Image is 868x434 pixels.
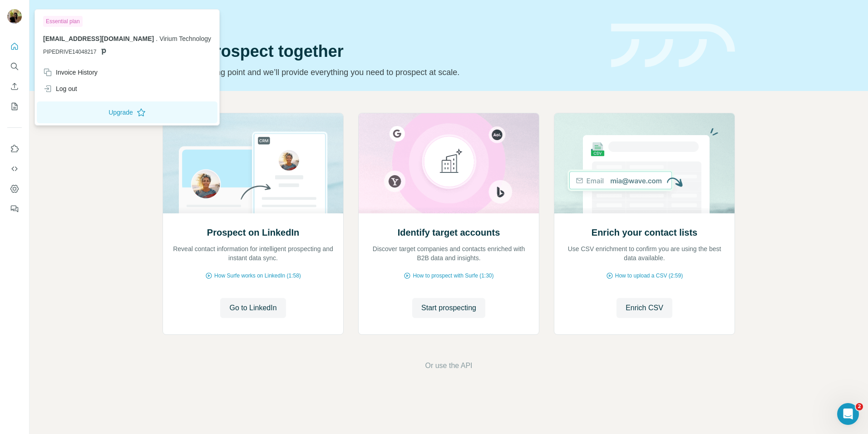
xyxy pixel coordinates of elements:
[616,298,672,318] button: Enrich CSV
[7,98,22,115] button: My lists
[425,360,472,371] button: Or use the API
[412,298,485,318] button: Start prospecting
[220,298,286,318] button: Go to LinkedIn
[368,244,530,262] p: Discover target companies and contacts enriched with B2B data and insights.
[207,226,299,239] h2: Prospect on LinkedIn
[172,244,334,262] p: Reveal contact information for intelligent prospecting and instant data sync.
[43,48,96,56] span: PIPEDRIVE14048217
[7,201,22,217] button: Feedback
[611,24,735,68] img: banner
[615,272,683,280] span: How to upload a CSV (2:59)
[43,35,154,42] span: [EMAIL_ADDRESS][DOMAIN_NAME]
[563,244,725,262] p: Use CSV enrichment to confirm you are using the best data available.
[163,66,600,79] p: Pick your starting point and we’ll provide everything you need to prospect at scale.
[7,181,22,197] button: Dashboard
[837,403,859,425] iframe: Intercom live chat
[358,113,539,213] img: Identify target accounts
[7,161,22,177] button: Use Surfe API
[163,17,600,26] div: Quick start
[37,101,217,123] button: Upgrade
[43,16,83,27] div: Essential plan
[7,78,22,95] button: Enrich CSV
[229,303,276,313] span: Go to LinkedIn
[626,303,663,313] span: Enrich CSV
[7,38,22,55] button: Quick start
[7,9,22,24] img: Avatar
[7,58,22,75] button: Search
[398,226,500,239] h2: Identify target accounts
[43,68,98,77] div: Invoice History
[856,403,863,410] span: 2
[592,226,697,239] h2: Enrich your contact lists
[43,84,77,93] div: Log out
[413,272,493,280] span: How to prospect with Surfe (1:30)
[214,272,301,280] span: How Surfe works on LinkedIn (1:58)
[159,35,211,42] span: Virium Technology
[421,303,476,313] span: Start prospecting
[156,35,158,42] span: .
[163,113,344,213] img: Prospect on LinkedIn
[163,42,600,61] h1: Let’s prospect together
[554,113,735,213] img: Enrich your contact lists
[7,141,22,157] button: Use Surfe on LinkedIn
